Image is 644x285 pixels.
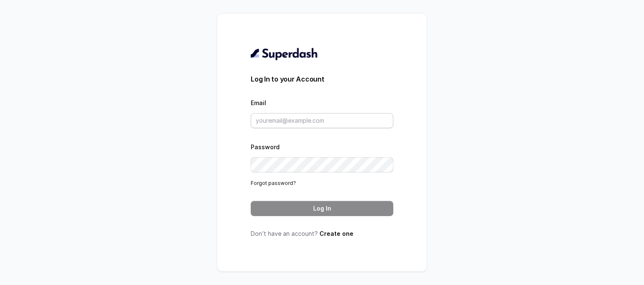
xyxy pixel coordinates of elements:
a: Forgot password? [251,180,296,186]
a: Create one [319,230,353,237]
input: youremail@example.com [251,113,393,128]
button: Log In [251,201,393,216]
label: Password [251,143,280,150]
h3: Log In to your Account [251,74,393,84]
p: Don’t have an account? [251,230,393,238]
img: light.svg [251,47,318,61]
label: Email [251,99,266,106]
